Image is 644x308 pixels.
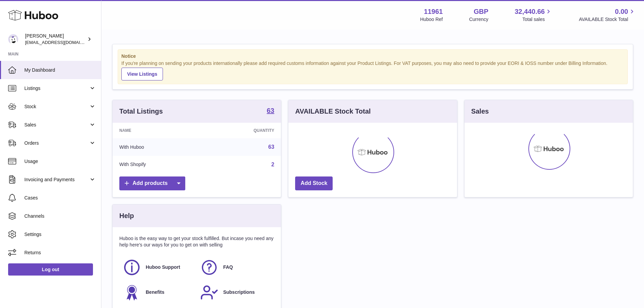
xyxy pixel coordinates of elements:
div: [PERSON_NAME] [25,33,86,46]
th: Name [113,123,204,138]
a: FAQ [200,258,271,277]
span: Sales [24,122,89,128]
span: My Dashboard [24,67,96,73]
span: Benefits [146,289,164,295]
div: Huboo Ref [420,16,443,23]
h3: AVAILABLE Stock Total [295,107,371,116]
span: [EMAIL_ADDRESS][DOMAIN_NAME] [25,40,99,45]
a: Add Stock [295,176,333,190]
h3: Help [119,211,134,220]
h3: Total Listings [119,107,163,116]
td: With Huboo [113,138,204,156]
span: 32,440.66 [515,7,545,16]
a: Benefits [123,283,193,302]
a: 0.00 AVAILABLE Stock Total [579,7,636,23]
a: 63 [267,107,274,115]
strong: 63 [267,107,274,114]
strong: 11961 [424,7,443,16]
th: Quantity [204,123,281,138]
p: Huboo is the easy way to get your stock fulfilled. But incase you need any help here's our ways f... [119,235,274,248]
a: 2 [271,162,274,167]
a: Add products [119,176,185,190]
a: 32,440.66 Total sales [515,7,552,23]
span: Channels [24,213,96,219]
strong: GBP [474,7,488,16]
span: Total sales [522,16,552,23]
span: Invoicing and Payments [24,176,89,183]
td: With Shopify [113,156,204,173]
span: AVAILABLE Stock Total [579,16,636,23]
a: Log out [8,263,93,276]
span: FAQ [223,264,233,270]
span: Huboo Support [146,264,180,270]
span: Returns [24,250,96,256]
strong: Notice [121,53,624,60]
a: Subscriptions [200,283,271,302]
span: Usage [24,158,96,165]
span: Cases [24,195,96,201]
h3: Sales [471,107,489,116]
span: Settings [24,231,96,238]
span: Subscriptions [223,289,255,295]
div: Currency [469,16,488,23]
span: Listings [24,85,89,92]
a: Huboo Support [123,258,193,277]
span: Orders [24,140,89,146]
div: If you're planning on sending your products internationally please add required customs informati... [121,60,624,80]
a: 63 [268,144,275,150]
a: View Listings [121,68,163,80]
img: internalAdmin-11961@internal.huboo.com [8,34,18,44]
span: Stock [24,103,89,110]
span: 0.00 [615,7,628,16]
